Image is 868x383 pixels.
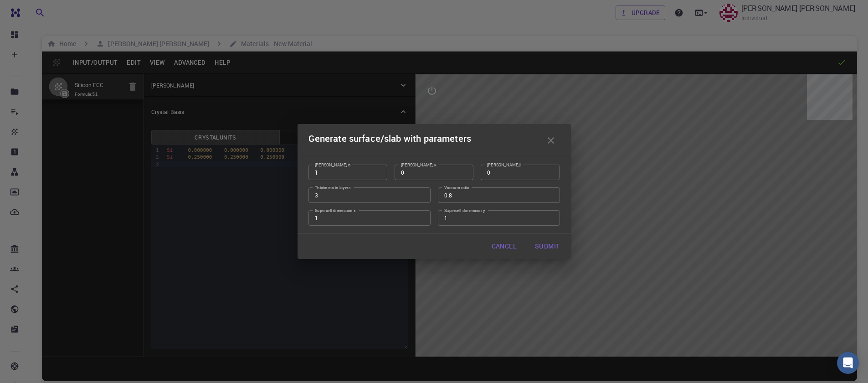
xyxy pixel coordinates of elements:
button: Cancel [484,237,524,255]
label: Thickness in layers [315,185,350,191]
label: Vacuum ratio [444,185,470,191]
label: Supercell dimension x [315,207,356,213]
label: [PERSON_NAME] l [487,162,522,168]
h6: Generate surface/slab with parameters [308,131,472,150]
div: Open Intercom Messenger [837,352,859,374]
label: [PERSON_NAME] k [401,162,437,168]
span: Support [18,6,51,15]
button: Submit [528,237,567,255]
label: [PERSON_NAME] h [315,162,351,168]
label: Supercell dimension y [444,207,485,213]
